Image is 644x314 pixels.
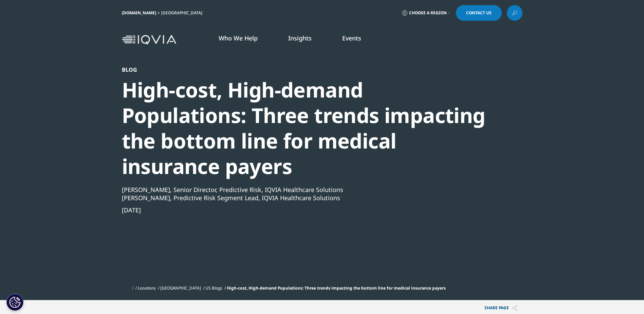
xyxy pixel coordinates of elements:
[466,11,492,15] span: Contact Us
[160,285,201,291] a: [GEOGRAPHIC_DATA]
[122,66,486,73] div: Blog
[6,294,23,311] button: Cookies Settings
[122,194,486,202] div: [PERSON_NAME], Predictive Risk Segment Lead, IQVIA Healthcare Solutions
[122,10,156,16] a: [DOMAIN_NAME]
[122,186,486,194] div: [PERSON_NAME], Senior Director, Predictive Risk, IQVIA Healthcare Solutions
[456,5,502,21] a: Contact Us
[409,10,447,16] span: Choose a Region
[219,34,258,42] a: Who We Help
[161,10,205,16] div: [GEOGRAPHIC_DATA]
[122,77,486,179] div: High-cost, High-demand Populations: Three trends impacting the bottom line for medical insurance ...
[122,35,176,45] img: IQVIA Healthcare Information Technology and Pharma Clinical Research Company
[512,305,517,311] img: Share PAGE
[179,24,522,56] nav: Primary
[122,206,486,214] div: [DATE]
[138,285,156,291] a: Locations
[227,285,446,291] span: High-cost, High-demand Populations: Three trends impacting the bottom line for medical insurance ...
[342,34,361,42] a: Events
[288,34,312,42] a: Insights
[205,285,222,291] a: US Blogs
